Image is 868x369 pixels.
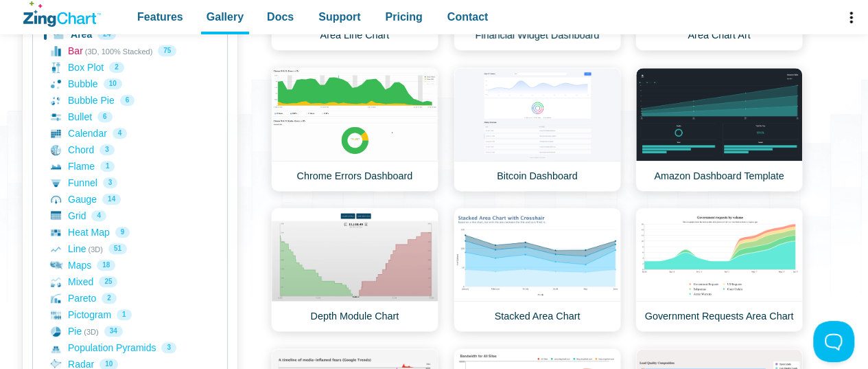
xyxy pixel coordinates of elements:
[137,8,183,26] span: Features
[318,8,360,26] span: Support
[454,208,621,332] a: Stacked Area Chart
[271,67,438,192] a: Chrome Errors Dashboard
[267,8,294,26] span: Docs
[385,8,422,26] span: Pricing
[447,8,489,26] span: Contact
[207,8,244,26] span: Gallery
[23,1,101,27] a: ZingChart Logo. Click to return to the homepage
[454,67,621,192] a: Bitcoin Dashboard
[813,321,854,362] iframe: Toggle Customer Support
[635,67,803,192] a: Amazon Dashboard Template
[635,208,803,332] a: Government Requests Area Chart
[271,208,438,332] a: Depth Module Chart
